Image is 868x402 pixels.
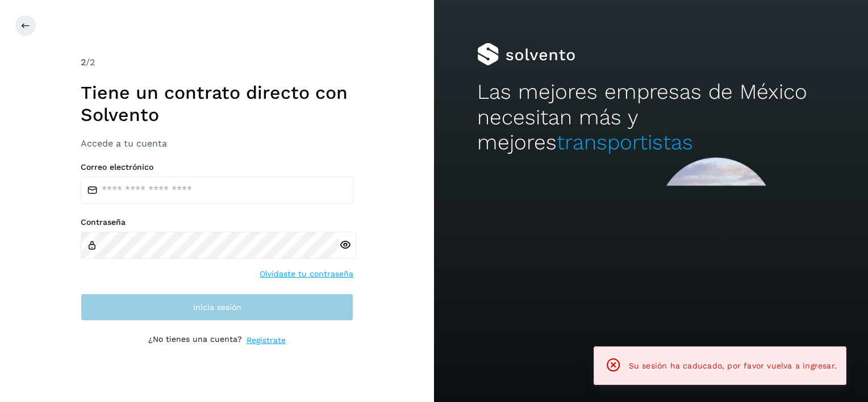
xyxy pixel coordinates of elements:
div: /2 [81,56,353,69]
a: Olvidaste tu contraseña [260,268,353,280]
label: Correo electrónico [81,162,353,172]
span: Inicia sesión [193,303,241,311]
span: 2 [81,57,86,68]
a: Regístrate [247,334,286,346]
h1: Tiene un contrato directo con Solvento [81,82,353,125]
h3: Accede a tu cuenta [81,138,353,149]
span: Su sesión ha caducado, por favor vuelva a ingresar. [629,361,837,370]
span: transportistas [557,130,693,154]
p: ¿No tienes una cuenta? [148,334,242,346]
h2: Las mejores empresas de México necesitan más y mejores [477,79,824,155]
label: Contraseña [81,217,353,227]
button: Inicia sesión [81,294,353,321]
